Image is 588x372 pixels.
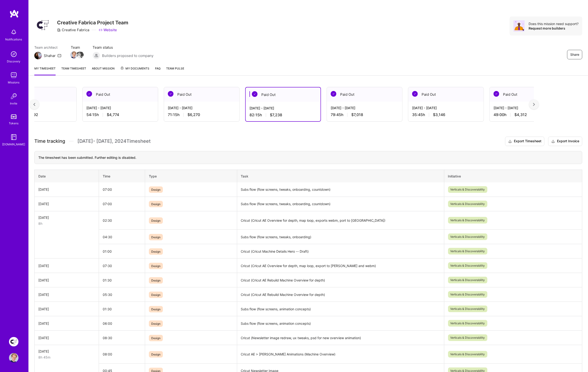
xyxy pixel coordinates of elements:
[99,345,145,364] td: 08:00
[331,105,398,110] div: [DATE] - [DATE]
[448,306,487,312] span: Verticals & Discoverability
[83,87,158,102] div: Paid Out
[35,170,99,182] th: Date
[149,201,163,207] span: Design
[99,27,117,32] a: Website
[38,349,95,354] div: [DATE]
[237,244,444,259] td: Cricut (Cricut Machine Details Hero -- Draft)
[99,316,145,331] td: 06:00
[57,20,128,26] h3: Creative Fabrica Project Team
[99,273,145,287] td: 01:30
[70,51,77,58] img: Team Member Avatar
[92,66,115,75] a: About Mission
[86,112,154,117] div: 54:15 h
[8,80,20,85] div: Missions
[38,187,95,192] div: [DATE]
[107,112,119,117] span: $4,774
[551,139,555,144] i: icon Download
[5,105,73,110] div: [DATE] - [DATE]
[34,138,65,144] span: Time tracking
[38,335,95,340] div: [DATE]
[38,201,95,206] div: [DATE]
[513,20,525,32] img: Avatar
[34,17,51,34] img: Company Logo
[237,182,444,197] td: Subs flow (flow screens, tweaks, onboarding, countdown)
[448,262,487,269] span: Verticals & Discoverability
[99,302,145,316] td: 01:30
[448,186,487,193] span: Verticals & Discoverability
[529,22,579,26] div: Does this mission need support?
[448,351,487,358] span: Verticals & Discoverability
[34,45,61,50] span: Team architect
[149,263,163,269] span: Design
[444,170,582,182] th: Initiative
[99,287,145,302] td: 05:30
[34,66,56,75] a: My timesheet
[120,66,149,71] span: My Documents
[9,9,19,18] img: logo
[5,37,22,42] div: Notifications
[38,321,95,326] div: [DATE]
[433,112,445,117] span: $3,146
[168,112,236,117] div: 71:15 h
[38,215,95,220] div: [DATE]
[237,316,444,331] td: Subs flow (flow screens, animation concepts)
[237,331,444,345] td: Cricut (Newsletter image redraw, ux tweaks, psd for new overview animation)
[533,103,535,106] img: right
[149,217,163,224] span: Design
[412,105,480,110] div: [DATE] - [DATE]
[237,230,444,244] td: Subs flow (flow screens, tweaks, onboarding)
[448,217,487,224] span: Verticals & Discoverability
[99,170,145,182] th: Time
[57,28,61,32] i: icon CompanyGray
[99,244,145,259] td: 01:00
[448,201,487,207] span: Verticals & Discoverability
[237,259,444,273] td: Cricut (Cricut AE Overview for depth, map loop, export to [PERSON_NAME] and webm)
[412,112,480,117] div: 35:45 h
[34,52,42,59] img: Team Architect
[9,49,18,59] img: discovery
[1,87,76,102] div: Paid Out
[448,277,487,283] span: Verticals & Discoverability
[9,337,18,346] img: Creative Fabrica Project Team
[99,230,145,244] td: 04:30
[237,273,444,287] td: Cricut (Cricut AE Rebuild Machine Overview for depth)
[38,263,95,268] div: [DATE]
[99,259,145,273] td: 07:30
[77,51,83,59] a: Team Member Avatar
[166,66,184,75] a: Team Pulse
[351,112,363,117] span: $7,018
[77,138,151,144] span: [DATE] - [DATE] , 2024 Timesheet
[246,87,321,102] div: Paid Out
[9,353,18,363] img: User Avatar
[408,87,484,102] div: Paid Out
[34,151,582,164] div: The timesheet has been submitted. Further editing is disabled.
[86,91,92,97] img: Paid Out
[9,70,18,80] img: teamwork
[149,186,163,193] span: Design
[38,221,95,226] div: 8h
[508,139,512,144] i: icon Download
[570,52,579,57] span: Share
[249,112,317,117] div: 82:15 h
[237,345,444,364] td: Cricut AE > [PERSON_NAME] Animations (Machine Overview)
[514,112,527,117] span: $4,312
[93,52,100,59] img: Builders proposed to company
[548,137,582,146] button: Export Invoice
[448,320,487,327] span: Verticals & Discoverability
[9,91,18,101] img: Invite
[249,106,317,111] div: [DATE] - [DATE]
[9,121,19,126] div: Tokens
[86,105,154,110] div: [DATE] - [DATE]
[9,132,18,142] img: guide book
[237,170,444,182] th: Task
[166,67,184,70] span: Team Pulse
[7,59,21,64] div: Discovery
[71,45,83,50] span: Team
[38,292,95,297] div: [DATE]
[93,45,153,50] span: Team status
[327,87,402,102] div: Paid Out
[270,112,282,117] span: $7,238
[38,278,95,283] div: [DATE]
[61,66,86,75] a: Team timesheet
